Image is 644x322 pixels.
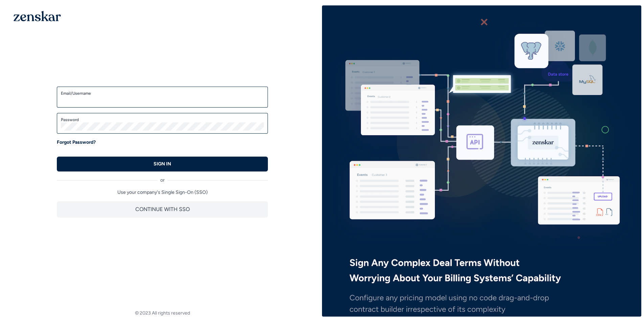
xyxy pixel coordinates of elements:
[57,189,268,196] p: Use your company's Single Sign-On (SSO)
[57,139,96,146] a: Forgot Password?
[154,161,171,167] p: SIGN IN
[3,310,322,317] footer: © 2023 All rights reserved
[61,91,264,96] label: Email/Username
[57,171,268,184] div: or
[14,11,61,21] img: 1OGAJ2xQqyY4LXKgY66KYq0eOWRCkrZdAb3gUhuVAqdWPZE9SRJmCz+oDMSn4zDLXe31Ii730ItAGKgCKgCCgCikA4Av8PJUP...
[57,201,268,217] button: CONTINUE WITH SSO
[57,157,268,171] button: SIGN IN
[61,117,264,122] label: Password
